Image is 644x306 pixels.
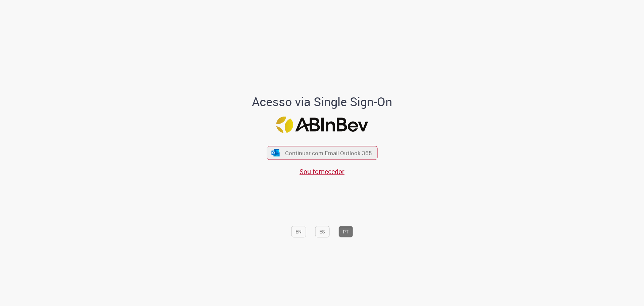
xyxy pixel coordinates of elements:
img: Logo ABInBev [276,116,368,133]
a: Sou fornecedor [300,167,344,176]
button: PT [338,226,353,237]
h1: Acesso via Single Sign-On [229,95,415,108]
span: Continuar com Email Outlook 365 [285,149,372,157]
img: ícone Azure/Microsoft 360 [271,149,280,156]
button: ícone Azure/Microsoft 360 Continuar com Email Outlook 365 [267,146,377,160]
button: EN [291,226,306,237]
button: ES [315,226,329,237]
